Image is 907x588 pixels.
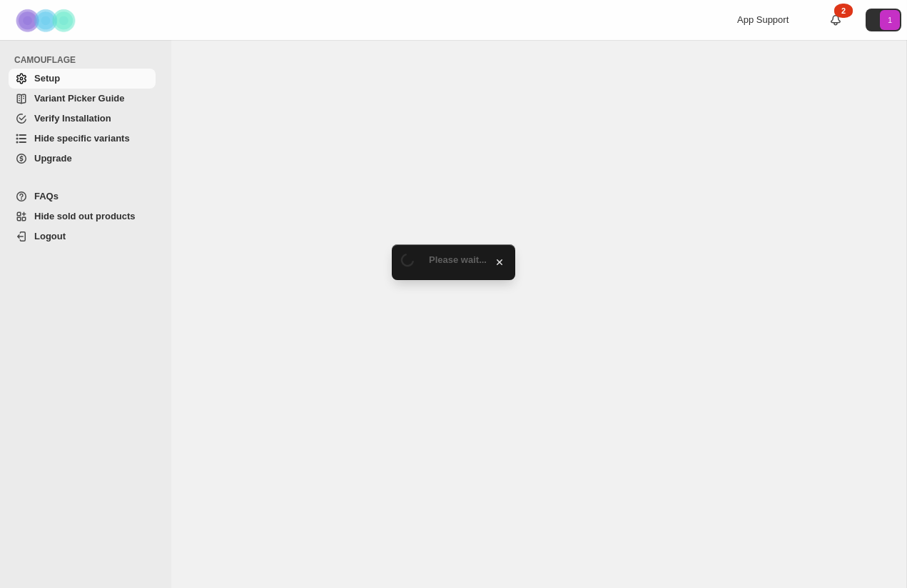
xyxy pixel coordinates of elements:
[9,109,156,129] a: Verify Installation
[14,54,161,66] span: CAMOUFLAGE
[9,186,156,206] a: FAQs
[880,10,900,30] span: Avatar with initials 1
[34,73,60,84] span: Setup
[429,254,487,265] span: Please wait...
[888,16,892,24] text: 1
[34,211,136,221] span: Hide sold out products
[9,89,156,109] a: Variant Picker Guide
[11,1,83,40] img: Camouflage
[34,93,124,104] span: Variant Picker Guide
[34,113,111,124] span: Verify Installation
[9,149,156,169] a: Upgrade
[866,9,901,31] button: Avatar with initials 1
[34,191,59,201] span: FAQs
[9,206,156,226] a: Hide sold out products
[829,13,843,27] a: 2
[9,69,156,89] a: Setup
[34,231,66,241] span: Logout
[34,153,72,164] span: Upgrade
[34,133,130,144] span: Hide specific variants
[834,4,853,18] div: 2
[9,226,156,246] a: Logout
[9,129,156,149] a: Hide specific variants
[737,14,789,25] span: App Support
